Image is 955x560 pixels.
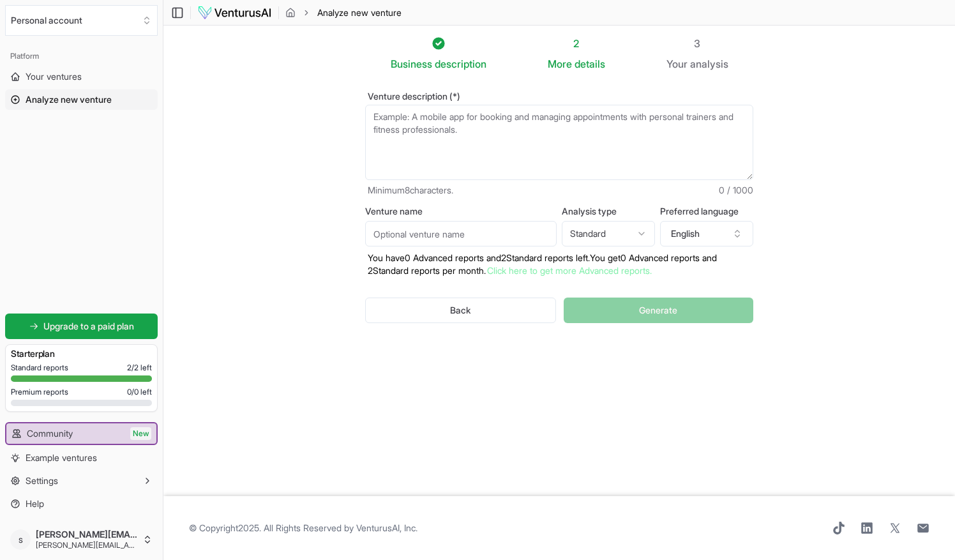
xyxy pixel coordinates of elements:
[562,207,655,216] label: Analysis type
[26,93,112,106] span: Analyze new venture
[317,6,402,19] span: Analyze new venture
[130,427,151,440] span: New
[11,387,68,397] span: Premium reports
[189,522,417,534] span: © Copyright 2025 . All Rights Reserved by .
[719,184,753,197] span: 0 / 1000
[365,92,753,101] label: Venture description (*)
[666,36,728,51] div: 3
[127,387,152,397] span: 0 / 0 left
[26,474,58,487] span: Settings
[11,347,152,360] h3: Starter plan
[365,207,557,216] label: Venture name
[391,56,432,72] span: Business
[575,57,605,70] span: details
[365,221,557,246] input: Optional venture name
[10,529,31,550] span: s
[11,363,68,373] span: Standard reports
[666,56,688,72] span: Your
[5,314,158,339] a: Upgrade to a paid plan
[365,252,753,277] p: You have 0 Advanced reports and 2 Standard reports left. Y ou get 0 Advanced reports and 2 Standa...
[5,46,158,66] div: Platform
[26,451,97,464] span: Example ventures
[127,363,152,373] span: 2 / 2 left
[36,529,137,540] span: [PERSON_NAME][EMAIL_ADDRESS][PERSON_NAME][DOMAIN_NAME]
[5,448,158,468] a: Example ventures
[285,6,402,19] nav: breadcrumb
[5,524,158,555] button: s[PERSON_NAME][EMAIL_ADDRESS][PERSON_NAME][DOMAIN_NAME][PERSON_NAME][EMAIL_ADDRESS][PERSON_NAME][...
[197,5,272,20] img: logo
[660,207,753,216] label: Preferred language
[36,540,137,550] span: [PERSON_NAME][EMAIL_ADDRESS][PERSON_NAME][DOMAIN_NAME]
[690,57,728,70] span: analysis
[548,36,605,51] div: 2
[487,265,652,276] a: Click here to get more Advanced reports.
[5,89,158,110] a: Analyze new venture
[5,471,158,491] button: Settings
[368,184,453,197] span: Minimum 8 characters.
[26,497,44,510] span: Help
[660,221,753,246] button: English
[5,5,158,36] button: Select an organization
[5,494,158,514] a: Help
[365,298,556,323] button: Back
[26,70,82,83] span: Your ventures
[435,57,486,70] span: description
[5,66,158,87] a: Your ventures
[356,522,416,533] a: VenturusAI, Inc
[6,423,156,444] a: CommunityNew
[27,427,73,440] span: Community
[548,56,572,72] span: More
[43,320,134,333] span: Upgrade to a paid plan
